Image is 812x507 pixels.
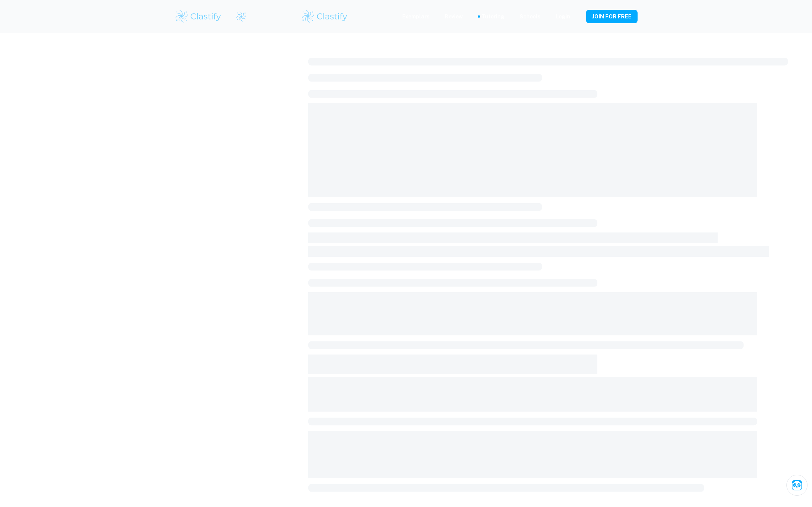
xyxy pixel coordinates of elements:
p: Exemplars [402,12,430,21]
button: Help and Feedback [576,15,580,18]
button: Ask Clai [786,475,807,496]
a: Tutoring [482,12,504,21]
button: JOIN FOR FREE [586,10,638,23]
img: Clastify logo [174,9,222,24]
a: Schools [520,12,541,21]
p: Review [445,12,463,21]
img: Clastify logo [236,11,247,22]
a: Login [556,12,570,21]
img: Clastify logo [301,9,348,24]
a: Clastify logo [231,11,247,22]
